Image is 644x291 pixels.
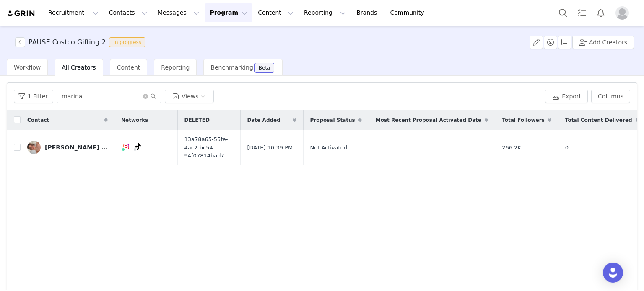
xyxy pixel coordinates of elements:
button: Add Creators [572,36,634,49]
span: Total Content Delivered [565,116,632,124]
button: Reporting [299,3,351,22]
span: Contact [27,116,49,124]
button: Columns [591,90,630,103]
h3: PAUSE Costco Gifting 2 [29,37,106,47]
span: 266.2K [502,144,521,152]
span: [DATE] 10:39 PM [247,144,293,152]
img: 79fbdc62-4386-4a9d-ab31-bd9051d476db.jpg [27,141,41,154]
button: Recruitment [43,3,104,22]
button: 1 Filter [14,90,53,103]
button: Search [554,3,572,22]
a: [PERSON_NAME] [PERSON_NAME] [27,141,108,154]
button: Content [253,3,299,22]
a: Community [385,3,433,22]
i: icon: search [151,93,156,99]
button: Export [545,90,588,103]
span: Proposal Status [310,116,355,124]
button: Profile [610,6,637,20]
img: grin logo [7,10,36,18]
span: 13a78a65-55fe-4ac2-bc54-94f07814bad7 [184,135,234,160]
a: Tasks [573,3,591,22]
span: Total Followers [502,116,545,124]
button: Views [165,90,214,103]
button: Notifications [592,3,610,22]
i: icon: close-circle [143,94,148,99]
button: Contacts [104,3,152,22]
img: placeholder-profile.jpg [615,6,629,20]
div: Beta [259,65,270,70]
button: Program [205,3,252,22]
div: Open Intercom Messenger [603,263,623,283]
span: Workflow [14,64,41,71]
img: instagram.svg [123,143,130,150]
button: Messages [153,3,204,22]
span: Networks [121,116,148,124]
span: DELETED [184,116,210,124]
span: Date Added [247,116,280,124]
span: Content [117,64,140,71]
span: All Creators [62,64,96,71]
input: Search... [57,90,161,103]
span: Benchmarking [210,64,253,71]
a: Brands [351,3,384,22]
span: Reporting [161,64,190,71]
span: [object Object] [15,37,149,47]
span: Most Recent Proposal Activated Date [376,116,481,124]
div: [PERSON_NAME] [PERSON_NAME] [45,144,108,151]
span: In progress [109,37,145,47]
span: Not Activated [310,144,347,152]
